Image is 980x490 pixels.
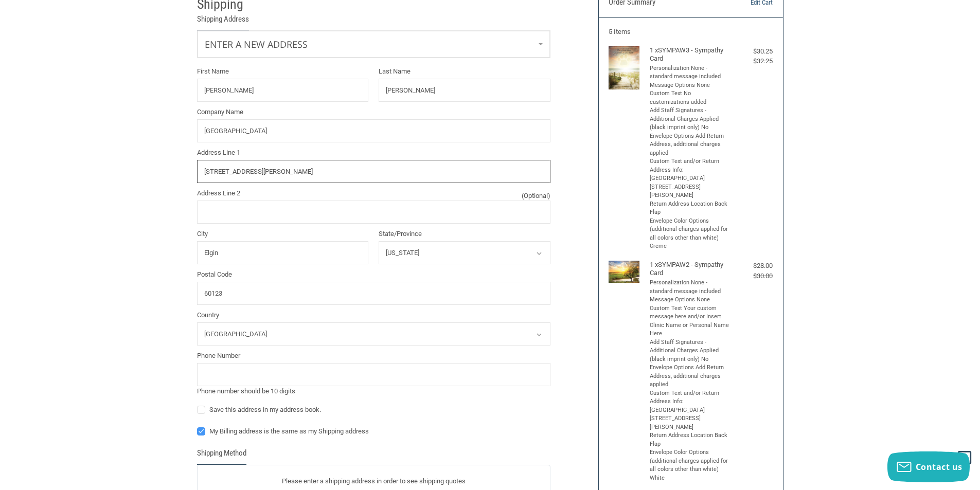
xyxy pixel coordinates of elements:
li: Message Options None [650,81,729,90]
li: Message Options None [650,296,729,304]
li: Return Address Location Back Flap [650,431,729,448]
div: $32.25 [732,56,773,66]
button: Contact us [887,451,970,482]
li: Envelope Color Options (additional charges applied for all colors other than white) Creme [650,217,729,251]
li: Personalization None - standard message included [650,279,729,296]
div: $30.25 [732,46,773,57]
label: Country [197,310,550,320]
li: Envelope Options Add Return Address, additional charges applied [650,364,729,389]
li: Envelope Color Options (additional charges applied for all colors other than white) White [650,448,729,482]
label: Save this address in my address book. [197,406,550,414]
li: Custom Text and/or Return Address Info: [GEOGRAPHIC_DATA][STREET_ADDRESS][PERSON_NAME] [650,389,729,432]
label: Phone Number [197,351,550,361]
label: State/Province [379,229,550,239]
span: Contact us [916,461,963,473]
label: First Name [197,66,369,77]
label: Last Name [379,66,550,77]
li: Add Staff Signatures - Additional Charges Applied (black imprint only) No [650,106,729,132]
div: $30.00 [732,271,773,281]
li: Custom Text No customizations added [650,89,729,106]
a: Enter or select a different address [198,31,550,58]
li: Personalization None - standard message included [650,64,729,81]
label: Postal Code [197,269,550,280]
div: Phone number should be 10 digits [197,386,550,396]
label: My Billing address is the same as my Shipping address [197,427,550,435]
label: Address Line 2 [197,188,550,198]
small: (Optional) [522,191,550,201]
div: $28.00 [732,261,773,271]
li: Return Address Location Back Flap [650,200,729,217]
li: Envelope Options Add Return Address, additional charges applied [650,132,729,158]
label: Company Name [197,107,550,117]
li: Add Staff Signatures - Additional Charges Applied (black imprint only) No [650,338,729,364]
label: City [197,229,369,239]
h3: 5 Items [609,28,773,36]
h4: 1 x SYMPAW3 - Sympathy Card [650,46,729,63]
legend: Shipping Method [197,447,246,464]
li: Custom Text and/or Return Address Info: [GEOGRAPHIC_DATA][STREET_ADDRESS][PERSON_NAME] [650,157,729,200]
h4: 1 x SYMPAW2 - Sympathy Card [650,261,729,278]
label: Address Line 1 [197,148,550,158]
span: Enter a new address [205,38,308,50]
li: Custom Text Your custom message here and/or Insert Clinic Name or Personal Name Here [650,304,729,338]
legend: Shipping Address [197,13,249,30]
